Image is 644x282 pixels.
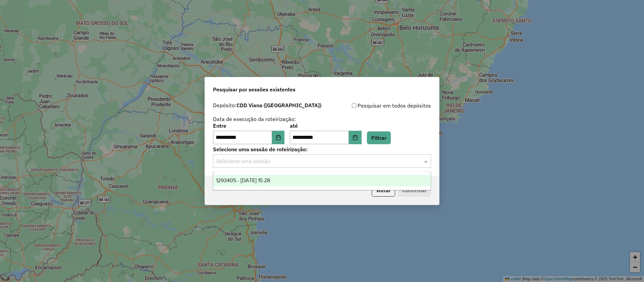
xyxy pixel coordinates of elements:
label: Data de execução da roteirização: [213,115,296,123]
div: Pesquisar em todos depósitos [322,102,431,110]
label: até [290,122,361,130]
strong: CDD Viana ([GEOGRAPHIC_DATA]) [236,102,321,109]
span: 1293405 - [DATE] 15:28 [216,177,270,183]
button: Choose Date [349,131,362,144]
button: Filtrar [367,131,391,144]
label: Selecione uma sessão de roteirização: [213,145,431,153]
button: Voltar [372,184,395,197]
ng-dropdown-panel: Options list [213,171,431,190]
label: Depósito: [213,101,321,109]
span: Pesquisar por sessões existentes [213,85,296,93]
button: Choose Date [272,131,285,144]
label: Entre [213,122,284,130]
